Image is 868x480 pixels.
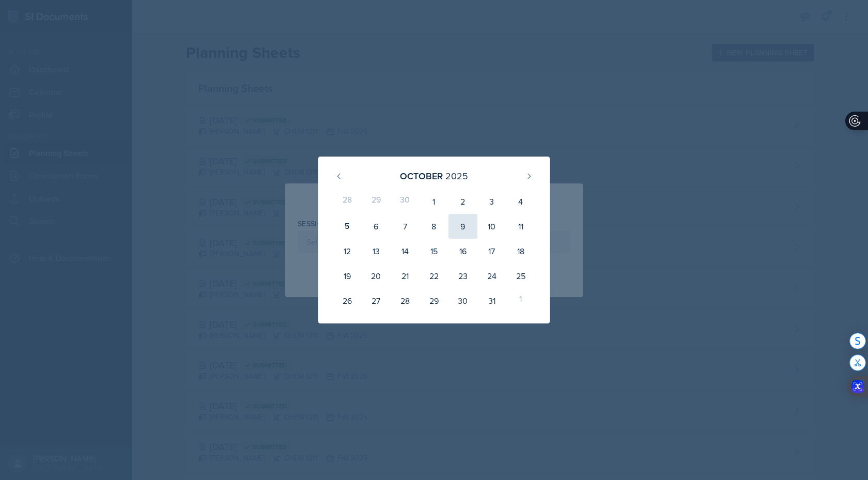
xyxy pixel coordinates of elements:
[400,169,443,183] div: October
[362,288,391,313] div: 27
[362,214,391,239] div: 6
[391,288,420,313] div: 28
[448,264,477,288] div: 23
[477,214,506,239] div: 10
[506,189,535,214] div: 4
[448,214,477,239] div: 9
[362,239,391,264] div: 13
[420,239,448,264] div: 15
[477,239,506,264] div: 17
[420,214,448,239] div: 8
[448,239,477,264] div: 16
[477,288,506,313] div: 31
[391,189,420,214] div: 30
[420,189,448,214] div: 1
[445,169,468,183] div: 2025
[506,239,535,264] div: 18
[448,288,477,313] div: 30
[477,264,506,288] div: 24
[333,288,362,313] div: 26
[333,239,362,264] div: 12
[506,288,535,313] div: 1
[420,264,448,288] div: 22
[333,264,362,288] div: 19
[362,264,391,288] div: 20
[506,214,535,239] div: 11
[420,288,448,313] div: 29
[391,214,420,239] div: 7
[391,264,420,288] div: 21
[477,189,506,214] div: 3
[362,189,391,214] div: 29
[333,189,362,214] div: 28
[506,264,535,288] div: 25
[391,239,420,264] div: 14
[333,214,362,239] div: 5
[448,189,477,214] div: 2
